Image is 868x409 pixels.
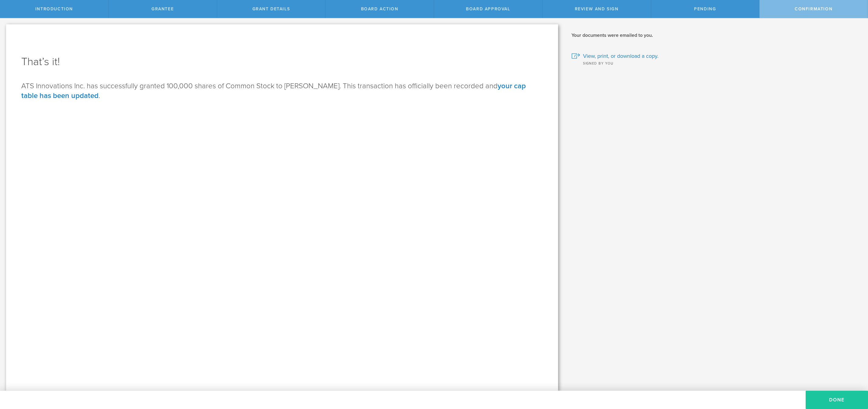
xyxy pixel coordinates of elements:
iframe: Chat Widget [838,362,868,391]
span: Board Approval [466,6,510,12]
span: Pending [694,6,716,12]
span: Review and Sign [575,6,619,12]
span: Introduction [35,6,73,12]
p: ATS Innovations Inc. has successfully granted 100,000 shares of Common Stock to [PERSON_NAME]. Th... [21,81,543,101]
span: Grantee [151,6,174,12]
span: Grant Details [252,6,290,12]
h1: That’s it! [21,54,543,69]
span: Confirmation [795,6,832,12]
h2: Your documents were emailed to you. [571,32,859,39]
span: View, print, or download a copy. [583,52,658,60]
button: Done [806,391,868,409]
span: Board Action [361,6,398,12]
div: Signed by you [571,60,859,66]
